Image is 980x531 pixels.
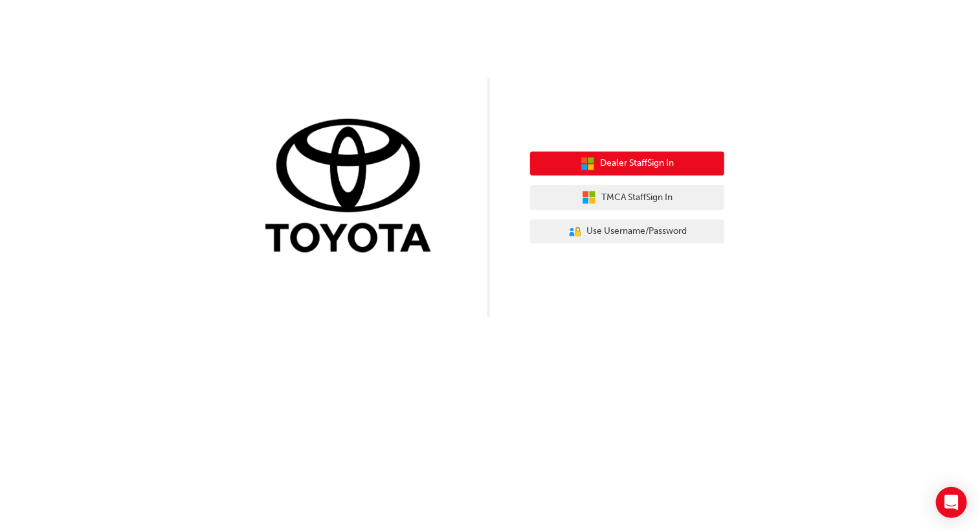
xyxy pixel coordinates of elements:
[530,185,724,210] button: TMCA StaffSign In
[936,487,967,518] div: Open Intercom Messenger
[530,152,724,176] button: Dealer StaffSign In
[256,116,450,259] img: Trak
[587,224,687,239] span: Use Username/Password
[601,190,673,205] span: TMCA Staff Sign In
[600,156,674,171] span: Dealer Staff Sign In
[530,220,724,244] button: Use Username/Password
